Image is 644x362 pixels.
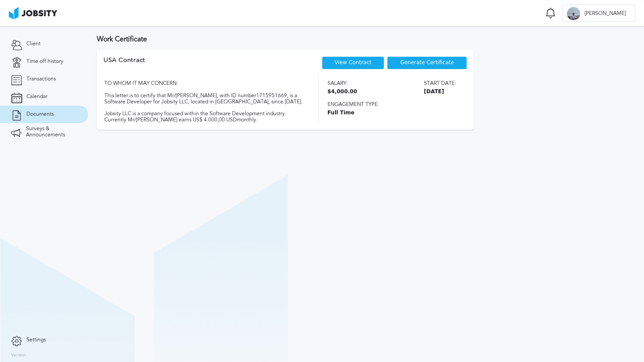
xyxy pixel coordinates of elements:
span: Settings [26,337,46,343]
span: Engagement type: [328,102,456,108]
div: USA Contract [103,56,145,74]
button: P[PERSON_NAME] [562,4,635,22]
span: [DATE] [424,89,456,95]
span: Documents [26,111,54,117]
span: Calendar [26,94,48,100]
div: TO WHOM IT MAY CONCERN: This letter is to certify that Mr/[PERSON_NAME], with ID number 171595166... [103,74,303,123]
span: Full Time [328,110,456,116]
span: [PERSON_NAME] [580,11,630,17]
span: Generate Certificate [400,60,454,66]
img: ab4bad089aa723f57921c736e9817d99.png [9,7,57,19]
div: P [567,7,580,20]
span: Salary: [328,80,357,87]
a: View Contract [335,59,372,66]
span: Surveys & Announcements [26,126,77,138]
span: Transactions [26,76,56,82]
span: Time off history [26,59,63,65]
span: Start date: [424,80,456,87]
label: Version: [11,353,27,358]
span: $4,000.00 [328,89,357,95]
h3: Work Certificate [97,35,635,43]
span: Client [26,41,40,47]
